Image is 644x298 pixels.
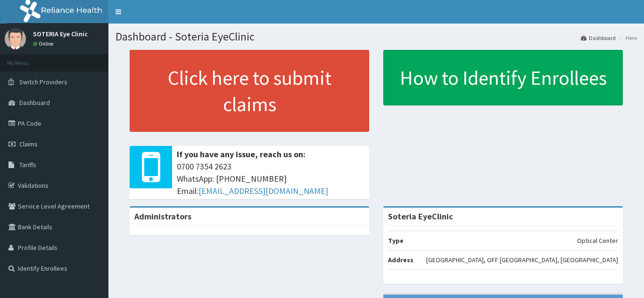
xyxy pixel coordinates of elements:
[581,34,616,42] a: Dashboard
[383,50,623,105] a: How to Identify Enrollees
[33,40,56,47] a: Online
[388,211,453,222] strong: Soteria EyeClinic
[617,34,637,42] li: Here
[19,161,36,169] span: Tariffs
[577,236,618,245] p: Optical Center
[134,211,191,222] b: Administrators
[388,256,413,264] b: Address
[177,161,364,197] span: 0700 7354 2623 WhatsApp: [PHONE_NUMBER] Email:
[198,185,328,196] a: [EMAIL_ADDRESS][DOMAIN_NAME]
[116,31,637,43] h1: Dashboard - Soteria EyeClinic
[388,236,404,245] b: Type
[426,255,618,265] p: [GEOGRAPHIC_DATA], OFF [GEOGRAPHIC_DATA], [GEOGRAPHIC_DATA]
[5,28,26,49] img: User Image
[33,31,88,37] p: SOTERIA Eye Clinic
[19,98,50,107] span: Dashboard
[19,140,38,148] span: Claims
[130,50,369,132] a: Click here to submit claims
[19,78,67,86] span: Switch Providers
[177,149,305,160] b: If you have any issue, reach us on:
